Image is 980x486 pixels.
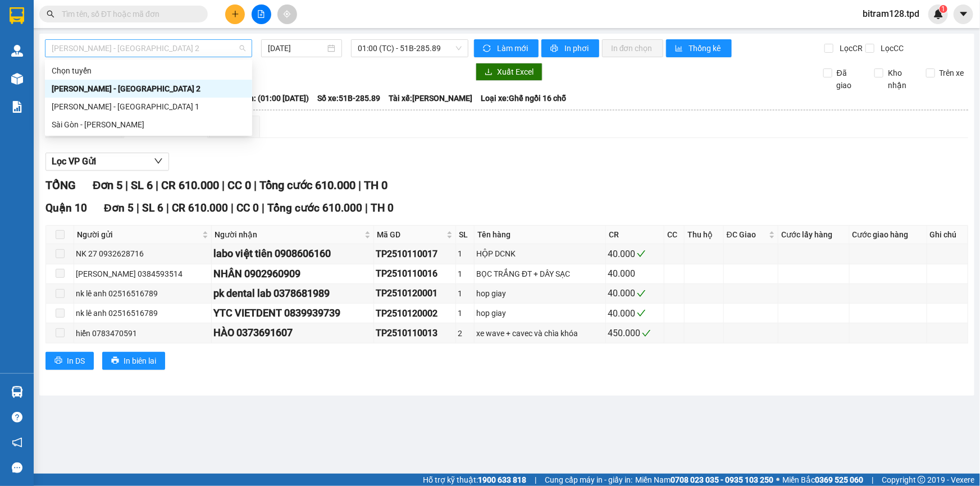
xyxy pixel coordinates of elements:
[671,475,773,484] strong: 0708 023 035 - 0935 103 250
[45,178,76,192] span: TỔNG
[854,7,928,21] span: bitram128.tpd
[376,247,453,261] div: TP2510110017
[11,73,23,85] img: warehouse-icon
[458,307,473,319] div: 1
[541,39,599,57] button: printerIn phơi
[476,247,604,260] div: HỘP DCNK
[376,286,453,300] div: TP2510120001
[933,9,943,19] img: icon-new-feature
[564,42,590,54] span: In phơi
[52,118,245,131] div: Sài Gòn - [PERSON_NAME]
[52,154,96,168] span: Lọc VP Gửi
[236,201,259,214] span: CC 0
[136,201,139,214] span: |
[883,67,917,91] span: Kho nhận
[67,355,85,367] span: In DS
[131,178,153,192] span: SL 6
[476,307,604,319] div: hop giay
[257,10,265,18] span: file-add
[142,201,163,214] span: SL 6
[252,4,271,24] button: file-add
[45,98,252,116] div: Phương Lâm - Sài Gòn 1
[227,178,251,192] span: CC 0
[76,327,209,340] div: hiển 0783470591
[52,65,245,77] div: Chọn tuyến
[918,476,926,484] span: copyright
[222,178,225,192] span: |
[76,247,209,260] div: NK 27 0932628716
[267,201,362,214] span: Tổng cước 610.000
[11,386,23,398] img: warehouse-icon
[608,286,662,300] div: 40.000
[161,178,219,192] span: CR 610.000
[535,474,536,486] span: |
[231,10,239,18] span: plus
[268,42,325,54] input: 12/10/2025
[954,4,973,24] button: caret-down
[727,228,767,241] span: ĐC Giao
[52,100,245,113] div: [PERSON_NAME] - [GEOGRAPHIC_DATA] 1
[635,474,773,486] span: Miền Nam
[52,40,245,57] span: Phương Lâm - Sài Gòn 2
[283,10,291,18] span: aim
[154,157,163,166] span: down
[45,116,252,134] div: Sài Gòn - Phương Lâm
[125,178,128,192] span: |
[876,42,905,54] span: Lọc CC
[689,42,723,54] span: Thống kê
[456,226,475,244] th: SL
[608,306,662,320] div: 40.000
[637,309,646,318] span: check
[374,244,455,264] td: TP2510110017
[374,304,455,323] td: TP2510120002
[376,306,453,320] div: TP2510120002
[76,307,209,319] div: nk lê anh 02516516789
[374,284,455,304] td: TP2510120001
[675,44,685,53] span: bar-chart
[637,249,646,258] span: check
[374,264,455,284] td: TP2510110016
[11,45,23,57] img: warehouse-icon
[959,9,969,19] span: caret-down
[225,4,245,24] button: plus
[45,62,252,80] div: Chọn tuyến
[474,39,539,57] button: syncLàm mới
[358,40,462,57] span: 01:00 (TC) - 51B-285.89
[364,178,388,192] span: TH 0
[45,201,87,214] span: Quận 10
[497,66,534,78] span: Xuất Excel
[476,63,543,81] button: downloadXuất Excel
[45,352,94,370] button: printerIn DS
[54,356,62,365] span: printer
[358,178,361,192] span: |
[458,268,473,280] div: 1
[664,226,685,244] th: CC
[608,326,662,340] div: 450.000
[213,325,372,341] div: HÀO 0373691607
[475,226,606,244] th: Tên hàng
[776,478,780,482] span: ⚪️
[481,92,566,104] span: Loại xe: Ghế ngồi 16 chỗ
[62,8,194,20] input: Tìm tên, số ĐT hoặc mã đơn
[102,352,165,370] button: printerIn biên lai
[374,323,455,343] td: TP2510110013
[423,474,526,486] span: Hỗ trợ kỹ thuật:
[215,228,363,241] span: Người nhận
[483,44,493,53] span: sync
[376,326,453,340] div: TP2510110013
[850,226,927,244] th: Cước giao hàng
[602,39,663,57] button: In đơn chọn
[478,475,526,484] strong: 1900 633 818
[213,305,372,321] div: YTC VIETDENT 0839939739
[213,266,372,282] div: NHÂN 0902960909
[12,412,22,423] span: question-circle
[12,437,22,448] span: notification
[47,10,54,18] span: search
[458,327,473,340] div: 2
[10,7,24,24] img: logo-vxr
[935,67,969,79] span: Trên xe
[458,287,473,300] div: 1
[832,67,866,91] span: Đã giao
[476,327,604,340] div: xe wave + cavec và chìa khóa
[76,287,209,300] div: nk lê anh 02516516789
